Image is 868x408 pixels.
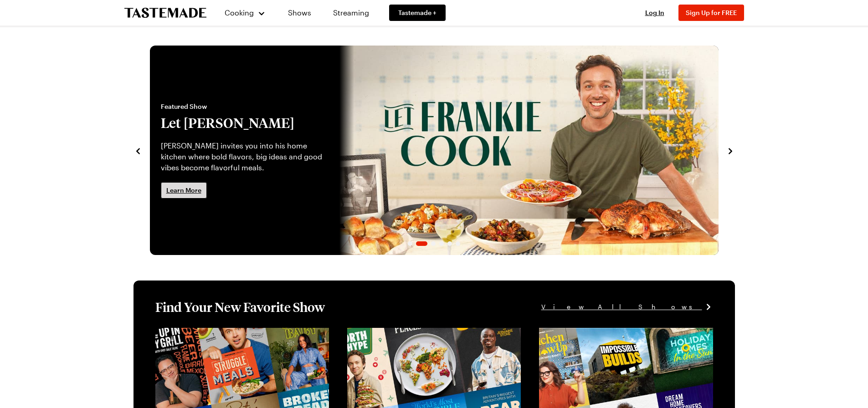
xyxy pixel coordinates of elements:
[161,182,207,199] a: Learn More
[686,9,737,16] span: Sign Up for FREE
[124,8,206,18] a: To Tastemade Home Page
[161,102,329,111] span: Featured Show
[408,241,412,246] span: Go to slide 1
[347,329,472,337] a: View full content for [object Object]
[645,9,664,16] span: Log In
[155,299,325,315] h1: Find Your New Favorite Show
[161,140,329,173] p: [PERSON_NAME] invites you into his home kitchen where bold flavors, big ideas and good vibes beco...
[398,8,437,17] span: Tastemade +
[155,329,280,337] a: View full content for [object Object]
[416,241,427,246] span: Go to slide 2
[726,145,735,156] button: navigate to next item
[389,5,446,21] a: Tastemade +
[150,46,719,255] div: 2 / 6
[431,241,436,246] span: Go to slide 3
[541,302,702,312] span: View All Shows
[637,8,673,17] button: Log In
[225,2,266,24] button: Cooking
[541,302,713,312] a: View All Shows
[539,329,663,337] a: View full content for [object Object]
[225,8,254,17] span: Cooking
[439,241,444,246] span: Go to slide 4
[678,5,744,21] button: Sign Up for FREE
[161,115,329,131] h2: Let [PERSON_NAME]
[134,145,143,156] button: navigate to previous item
[447,241,452,246] span: Go to slide 5
[456,241,460,246] span: Go to slide 6
[166,186,201,195] span: Learn More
